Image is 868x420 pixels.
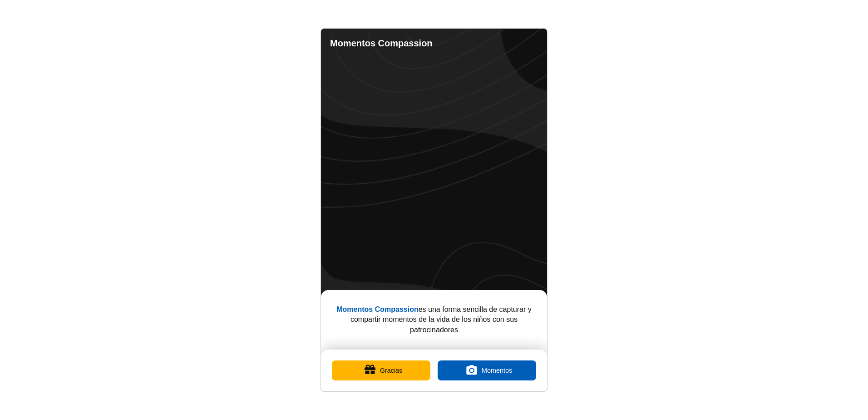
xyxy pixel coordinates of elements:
[483,34,502,52] a: Completed Moments
[332,360,430,380] button: Gracias
[336,305,418,313] b: Momentos Compassion
[502,34,520,52] a: Contacto
[335,305,533,335] p: es una forma sencilla de capturar y compartir momentos de la vida de los niños con sus patrocinad...
[520,34,538,52] a: Ajustes
[330,38,433,48] b: Momentos Compassion
[438,360,536,380] label: Momentos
